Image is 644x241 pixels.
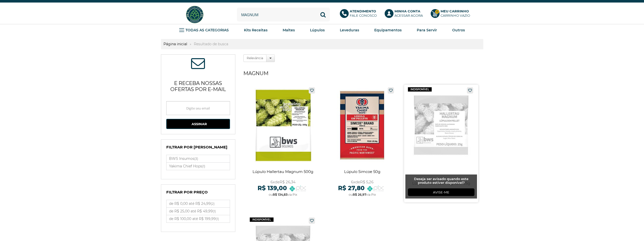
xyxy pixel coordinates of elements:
strong: Kits Receitas [244,28,267,32]
p: Acessar agora [394,9,423,18]
b: Minha Conta [394,9,420,13]
small: (3) [194,157,198,161]
h4: Filtrar por [PERSON_NAME] [166,145,230,152]
input: Digite seu email [166,101,230,115]
a: Leveduras [340,26,359,34]
span: Deseja ser avisado quando este produto estiver disponível? [414,177,468,185]
h1: magnum [243,68,483,78]
a: Lúpulos [310,26,325,34]
small: (1) [202,164,205,168]
a: Para Servir [417,26,437,34]
a: de R$ 100,00 até R$ 199,99(1) [167,215,230,223]
a: Lúpulo Simcoe 50g [325,85,399,202]
h4: Filtrar por Preço [166,190,230,197]
label: de R$ 0,00 até R$ 24,99 [167,200,230,207]
button: Assinar [166,119,230,129]
a: Minha ContaAcessar agora [385,9,426,20]
a: TODAS AS CATEGORIAS [179,26,229,34]
a: Outros [452,26,465,34]
button: Buscar [316,8,330,21]
a: Yakima Chief Hops(1) [167,163,230,170]
div: Carrinho Vazio [441,13,470,18]
p: Fale conosco [350,9,377,18]
small: (1) [213,209,216,213]
strong: Equipamentos [374,28,402,32]
small: (2) [211,202,215,206]
strong: Leveduras [340,28,359,32]
a: AtendimentoFale conosco [340,9,380,20]
a: de R$ 25,00 até R$ 49,99(1) [167,208,230,215]
a: Maltes [283,26,295,34]
b: Meu Carrinho [441,9,469,13]
small: (1) [216,217,219,221]
label: de R$ 25,00 até R$ 49,99 [167,208,230,215]
strong: Lúpulos [310,28,325,32]
b: Atendimento [350,9,376,13]
a: Página inicial [161,42,190,46]
img: Hopfen Haus BrewShop [185,5,204,24]
strong: TODAS AS CATEGORIAS [185,28,229,32]
strong: Outros [452,28,465,32]
a: de R$ 0,00 até R$ 24,99(2) [167,200,230,207]
a: BWS Insumos(3) [167,155,230,162]
a: Avise-me [408,188,474,196]
p: e receba nossas ofertas por e-mail [166,74,230,96]
label: BWS Insumos [167,155,230,162]
strong: Maltes [283,28,295,32]
label: de R$ 100,00 até R$ 199,99 [167,215,230,223]
strong: 0 [435,10,439,14]
a: Kits Receitas [244,26,267,34]
label: Relevância [243,54,266,62]
strong: Para Servir [417,28,437,32]
label: Yakima Chief Hops [167,163,230,170]
a: Equipamentos [374,26,402,34]
input: Digite o que você procura [237,8,330,21]
a: Lúpulo Hallertau Magnum 25g [404,85,478,202]
span: ASSINE NOSSA NEWSLETTER [191,60,205,69]
a: Lúpulo Hallertau Magnum 500g [246,85,320,202]
span: indisponível [250,217,274,222]
strong: Resultado de busca [191,42,231,46]
span: indisponível [408,87,432,92]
